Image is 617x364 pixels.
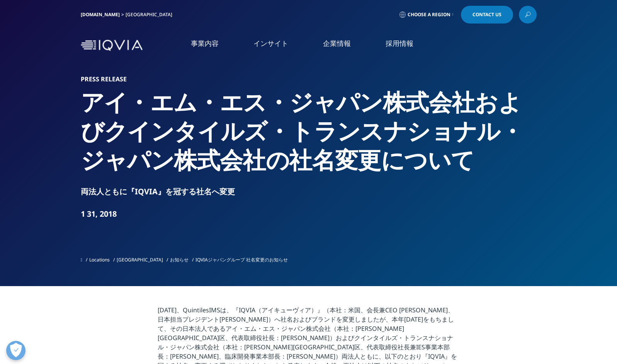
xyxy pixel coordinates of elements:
span: IQVIAジャパングループ 社名変更のお知らせ [195,256,288,263]
a: [DOMAIN_NAME] [81,11,120,18]
a: Locations [89,256,110,263]
div: 1 31, 2018 [81,209,537,219]
div: [GEOGRAPHIC_DATA] [126,12,175,18]
a: 企業情報 [323,39,351,48]
span: Choose a Region [408,12,450,18]
a: [GEOGRAPHIC_DATA] [117,256,163,263]
nav: Primary [146,27,537,64]
a: お知らせ [170,256,189,263]
a: 事業内容 [191,39,219,48]
a: 採用情報 [386,39,413,48]
div: 両法人ともに『IQVIA』を冠する社名へ変更 [81,186,537,197]
a: インサイト [253,39,288,48]
h1: Press Release [81,75,537,83]
h2: アイ・エム・エス・ジャパン株式会社およびクインタイルズ・トランスナショナル・ジャパン株式会社の社名変更について [81,88,537,174]
span: Contact Us [473,12,501,17]
button: 優先設定センターを開く [6,341,25,360]
a: Contact Us [461,6,513,24]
